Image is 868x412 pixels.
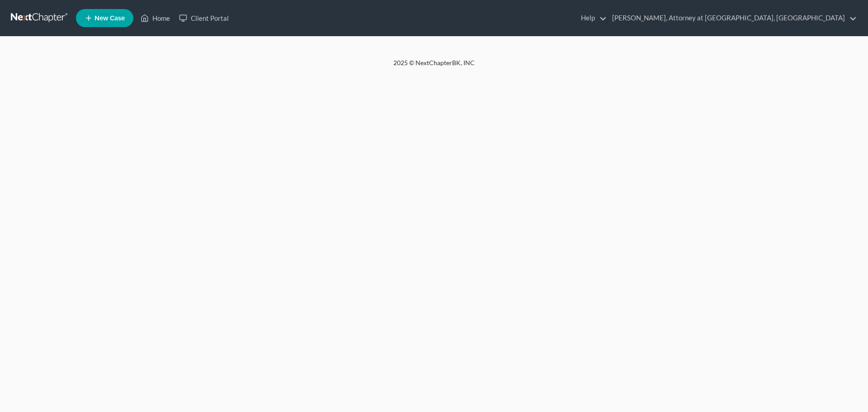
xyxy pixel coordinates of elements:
a: Client Portal [175,10,233,26]
a: Home [136,10,175,26]
a: Help [576,10,607,26]
div: 2025 © NextChapterBK, INC [176,58,692,75]
a: [PERSON_NAME], Attorney at [GEOGRAPHIC_DATA], [GEOGRAPHIC_DATA] [608,10,857,26]
new-legal-case-button: New Case [76,9,133,27]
